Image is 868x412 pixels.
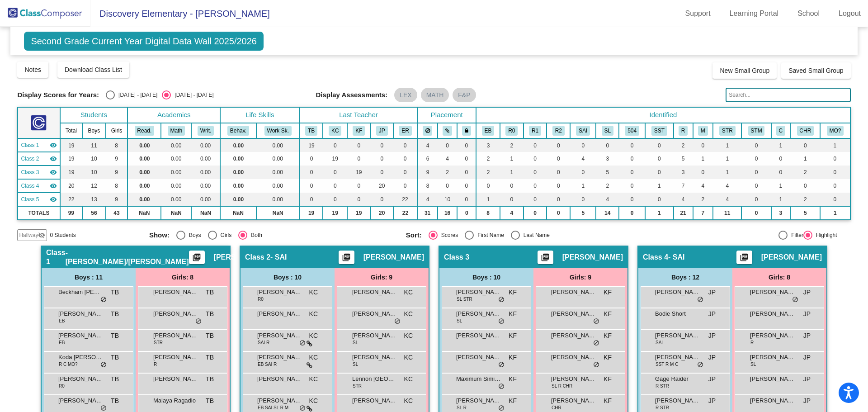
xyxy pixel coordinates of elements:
button: SST [651,126,667,136]
td: 1 [500,152,524,166]
span: Display Scores for Years: [17,91,99,99]
span: Class 4 [21,182,39,190]
td: 0 [347,193,371,206]
th: Keep away students [417,123,438,138]
td: 0 [347,179,371,193]
th: Specialized Academic Instruction IEP [570,123,596,138]
td: 0 [570,193,596,206]
button: EB [482,126,495,136]
th: Students [60,107,128,123]
mat-icon: picture_as_pdf [191,253,202,265]
mat-radio-group: Select an option [106,90,213,99]
td: 1 [645,206,673,220]
td: Elaine Ramos - No Class Name [18,193,60,206]
td: 19 [60,152,83,166]
td: 0 [771,166,791,179]
span: Display Assessments: [316,91,388,99]
mat-radio-group: Select an option [149,231,399,240]
mat-icon: visibility [50,155,57,162]
td: 2 [500,138,524,152]
th: Academics [127,107,220,123]
mat-icon: picture_as_pdf [540,253,551,265]
td: 0 [524,152,547,166]
td: 0 [645,152,673,166]
button: Print Students Details [736,251,752,264]
td: 0 [323,166,347,179]
td: 0 [693,138,713,152]
td: 0 [347,152,371,166]
td: 0 [790,179,820,193]
td: 8 [476,206,500,220]
button: Print Students Details [538,251,553,264]
td: 22 [393,206,418,220]
th: Elaine Ramos [393,123,418,138]
div: Scores [438,231,458,239]
td: 0 [300,179,323,193]
div: Boys [185,231,201,239]
button: Writ. [198,126,214,136]
td: 1 [713,138,741,152]
th: Chronic Absentee [790,123,820,138]
mat-icon: visibility [50,182,57,189]
td: 7 [674,179,693,193]
td: 0 [524,193,547,206]
td: 9 [106,166,128,179]
th: Life Skills [220,107,300,123]
input: Search... [726,88,850,102]
td: 0 [457,179,476,193]
td: 11 [82,138,105,152]
td: 0 [820,193,850,206]
td: 19 [323,206,347,220]
td: 9 [106,152,128,166]
td: 0 [300,193,323,206]
td: 19 [300,138,323,152]
td: 0 [547,166,570,179]
td: 0 [457,206,476,220]
th: Girls [106,123,128,138]
button: Read. [135,126,155,136]
td: 20 [60,179,83,193]
td: 0 [619,138,645,152]
td: Traci Barnhill - Barnhill/Vogel [18,138,60,152]
button: Notes [17,62,48,78]
td: 1 [771,193,791,206]
td: 0 [457,152,476,166]
button: M [698,126,708,136]
button: Behav. [227,126,249,136]
td: 0 [741,166,771,179]
td: 0 [457,193,476,206]
td: 0 [741,179,771,193]
button: R0 [505,126,518,136]
td: 0 [347,138,371,152]
button: R2 [552,126,565,136]
td: 4 [417,193,438,206]
span: Discovery Elementary - [PERSON_NAME] [90,6,270,21]
td: 0 [790,138,820,152]
td: 0 [476,179,500,193]
td: 14 [596,206,619,220]
td: 19 [323,152,347,166]
td: 13 [82,193,105,206]
td: 0.00 [191,166,220,179]
td: 99 [60,206,83,220]
td: 1 [771,179,791,193]
td: 20 [371,179,393,193]
button: Saved Small Group [781,62,850,79]
button: Math [168,126,185,136]
td: 0 [438,179,457,193]
td: 0 [393,152,418,166]
td: 0.00 [191,138,220,152]
td: 0 [323,138,347,152]
td: 0.00 [127,152,161,166]
td: 5 [790,206,820,220]
td: 9 [106,193,128,206]
mat-chip: F&P [453,88,476,102]
td: 16 [438,206,457,220]
span: Second Grade Current Year Digital Data Wall 2025/2026 [24,32,264,51]
td: 0 [645,166,673,179]
td: 10 [82,166,105,179]
td: 11 [713,206,741,220]
span: Class 5 [21,195,39,204]
td: 7 [693,206,713,220]
td: 2 [596,179,619,193]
